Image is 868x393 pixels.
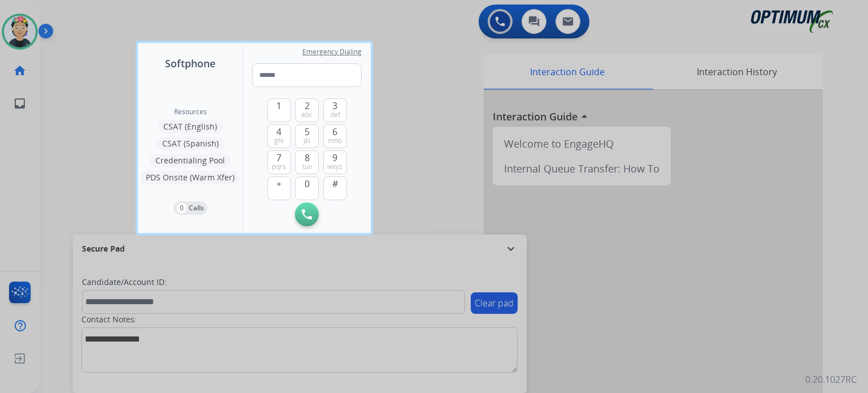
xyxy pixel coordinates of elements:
button: 6mno [323,124,347,148]
span: 2 [305,99,310,113]
p: Calls [189,203,204,213]
span: pqrs [272,162,286,171]
span: ghi [274,136,284,145]
button: + [267,176,291,200]
img: call-button [302,209,312,219]
p: 0.20.1027RC [805,373,857,386]
span: 8 [305,151,310,165]
span: jkl [303,136,310,145]
span: 1 [276,99,281,113]
span: 9 [332,151,337,165]
span: 5 [305,125,310,139]
button: 9wxyz [323,150,347,174]
button: CSAT (Spanish) [157,137,224,150]
span: Resources [174,107,207,116]
span: mno [328,136,342,145]
button: # [323,176,347,200]
span: # [332,177,338,191]
button: 4ghi [267,124,291,148]
button: 8tuv [295,150,319,174]
button: Credentialing Pool [150,154,231,167]
span: 0 [305,177,310,191]
span: tuv [302,162,312,171]
span: 6 [332,125,337,139]
span: wxyz [327,162,342,171]
button: 5jkl [295,124,319,148]
button: 1 [267,98,291,122]
button: 2abc [295,98,319,122]
span: + [276,177,281,191]
button: 7pqrs [267,150,291,174]
span: def [330,110,340,119]
button: CSAT (English) [158,120,223,133]
span: Softphone [165,55,215,71]
p: 0 [177,203,186,213]
button: 0Calls [173,201,207,215]
button: PDS Onsite (Warm Xfer) [140,171,240,184]
span: Emergency Dialing [302,47,362,57]
button: 0 [295,176,319,200]
span: abc [301,110,313,119]
span: 7 [276,151,281,165]
span: 3 [332,99,337,113]
span: 4 [276,125,281,139]
button: 3def [323,98,347,122]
